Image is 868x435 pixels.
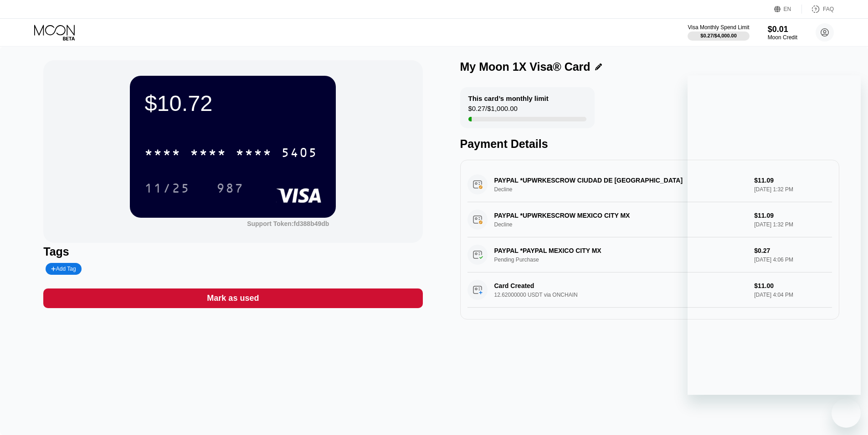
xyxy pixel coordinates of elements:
div: Add Tag [46,263,81,275]
iframe: Button to launch messaging window, conversation in progress [832,398,861,428]
div: Visa Monthly Spend Limit [688,24,749,31]
div: FAQ [802,5,834,14]
div: 987 [210,177,251,199]
div: $0.27 / $1,000.00 [468,105,518,117]
div: 987 [216,182,244,197]
div: Support Token:fd388b49db [247,220,329,227]
div: Moon Credit [768,34,797,41]
div: 11/25 [144,182,190,197]
div: Payment Details [460,137,839,151]
div: This card’s monthly limit [468,94,549,102]
div: Mark as used [207,293,259,304]
div: My Moon 1X Visa® Card [460,60,591,73]
div: FAQ [823,6,834,12]
div: EN [784,6,791,12]
iframe: Messaging window [688,75,861,395]
div: $0.01Moon Credit [768,25,797,41]
div: 5405 [281,147,318,161]
div: 11/25 [138,177,197,199]
div: Visa Monthly Spend Limit$0.27/$4,000.00 [688,24,749,41]
div: Support Token: fd388b49db [247,220,329,227]
div: $0.27 / $4,000.00 [700,33,737,38]
div: $10.72 [144,90,321,116]
div: Mark as used [43,288,422,308]
div: $0.01 [768,25,797,34]
div: Tags [43,245,422,258]
div: EN [774,5,802,14]
div: Add Tag [51,266,76,272]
